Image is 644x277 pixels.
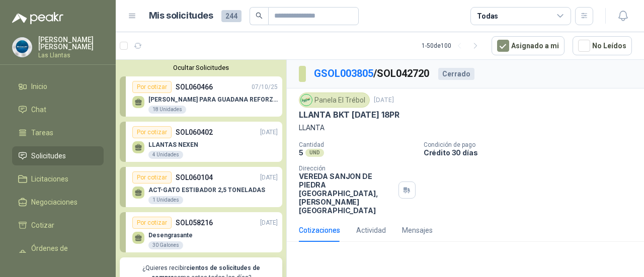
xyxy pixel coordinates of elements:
span: Licitaciones [31,173,68,184]
p: [DATE] [260,128,278,137]
a: Licitaciones [12,169,104,189]
div: UND [305,149,324,157]
p: [DATE] [374,96,394,105]
p: LLANTA BKT [DATE] 18PR [299,110,399,120]
span: search [256,12,263,19]
a: Inicio [12,77,104,96]
div: Por cotizar [132,126,172,138]
p: Crédito 30 días [424,148,640,157]
p: 07/10/25 [252,82,278,92]
span: Chat [31,104,46,115]
button: No Leídos [573,36,632,55]
p: VEREDA SANJON DE PIEDRA [GEOGRAPHIC_DATA] , [PERSON_NAME][GEOGRAPHIC_DATA] [299,172,394,215]
p: Las Llantas [38,52,104,58]
p: LLANTAS NEXEN [148,141,198,148]
p: [PERSON_NAME] [PERSON_NAME] [38,36,104,50]
div: Cotizaciones [299,225,340,236]
span: Solicitudes [31,150,66,161]
div: 4 Unidades [148,151,183,159]
span: Tareas [31,127,53,138]
a: Por cotizarSOL060402[DATE] LLANTAS NEXEN4 Unidades [120,122,282,162]
p: / SOL042720 [314,66,430,81]
div: 1 Unidades [148,196,183,204]
img: Company Logo [13,38,32,57]
p: SOL060402 [176,127,213,138]
span: 244 [221,10,242,22]
p: [PERSON_NAME] PARA GUADANA REFORZADO [148,96,278,103]
p: Dirección [299,165,394,172]
p: SOL058216 [176,217,213,228]
a: Cotizar [12,216,104,235]
div: 30 Galones [148,241,183,249]
p: Condición de pago [424,141,640,148]
p: SOL060466 [176,81,213,93]
img: Company Logo [301,95,312,106]
a: Chat [12,100,104,119]
a: Órdenes de Compra [12,239,104,269]
div: Por cotizar [132,217,172,229]
p: Cantidad [299,141,416,148]
a: Por cotizarSOL058216[DATE] Desengrasante30 Galones [120,212,282,252]
a: Solicitudes [12,146,104,165]
a: Por cotizarSOL060104[DATE] ACT-GATO ESTIBADOR 2,5 TONELADAS1 Unidades [120,167,282,207]
img: Logo peakr [12,12,63,24]
div: Actividad [356,225,386,236]
p: SOL060104 [176,172,213,183]
button: Ocultar Solicitudes [120,64,282,71]
span: Órdenes de Compra [31,243,94,265]
a: Por cotizarSOL06046607/10/25 [PERSON_NAME] PARA GUADANA REFORZADO18 Unidades [120,76,282,117]
p: 5 [299,148,303,157]
div: Cerrado [438,68,474,80]
div: 18 Unidades [148,106,186,114]
button: Asignado a mi [492,36,565,55]
a: Tareas [12,123,104,142]
span: Cotizar [31,220,54,231]
div: Por cotizar [132,171,172,183]
p: LLANTA [299,122,632,133]
div: Panela El Trébol [299,93,370,108]
p: Desengrasante [148,232,193,239]
span: Inicio [31,81,47,92]
span: Negociaciones [31,197,77,208]
h1: Mis solicitudes [149,9,213,23]
p: [DATE] [260,173,278,182]
div: Por cotizar [132,81,172,93]
a: GSOL003805 [314,67,373,79]
p: [DATE] [260,218,278,228]
a: Negociaciones [12,193,104,212]
div: Todas [477,11,498,22]
p: ACT-GATO ESTIBADOR 2,5 TONELADAS [148,187,265,194]
div: Mensajes [402,225,433,236]
div: 1 - 50 de 100 [422,38,484,54]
